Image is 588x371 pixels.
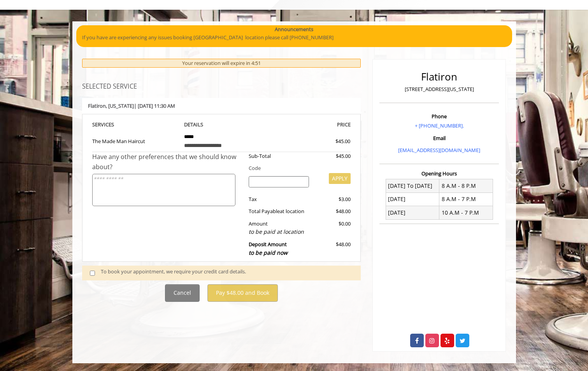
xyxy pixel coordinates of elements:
[265,120,351,129] th: PRICE
[315,240,351,257] div: $48.00
[439,206,493,219] td: 10 A.M - 7 P.M
[315,220,351,236] div: $0.00
[415,122,464,129] a: + [PHONE_NUMBER].
[92,129,179,152] td: The Made Man Haircut
[249,241,288,256] b: Deposit Amount
[92,152,243,172] div: Have any other preferences that we should know about?
[315,207,351,215] div: $48.00
[82,59,361,68] div: Your reservation will expire in 4:51
[398,147,480,154] a: [EMAIL_ADDRESS][DOMAIN_NAME]
[82,83,361,90] h3: SELECTED SERVICE
[381,71,497,82] h2: Flatiron
[386,192,439,206] td: [DATE]
[82,33,506,42] p: If you have are experiencing any issues booking [GEOGRAPHIC_DATA] location please call [PHONE_NUM...
[329,173,351,184] button: APPLY
[92,120,179,129] th: SERVICE
[165,284,200,302] button: Cancel
[207,284,278,302] button: Pay $48.00 and Book
[381,85,497,93] p: [STREET_ADDRESS][US_STATE]
[315,152,351,160] div: $45.00
[439,179,493,192] td: 8 A.M - 8 P.M
[280,208,304,215] span: at location
[249,249,288,256] span: to be paid now
[315,195,351,203] div: $3.00
[101,268,353,278] div: To book your appointment, we require your credit card details.
[249,227,309,236] div: to be paid at location
[178,120,265,129] th: DETAILS
[243,220,315,236] div: Amount
[243,207,315,215] div: Total Payable
[381,114,497,119] h3: Phone
[439,192,493,206] td: 8 A.M - 7 P.M
[111,121,114,128] span: S
[386,179,439,192] td: [DATE] To [DATE]
[243,164,351,172] div: Code
[307,137,350,145] div: $45.00
[386,206,439,219] td: [DATE]
[243,152,315,160] div: Sub-Total
[243,195,315,203] div: Tax
[275,25,313,33] b: Announcements
[106,102,134,109] span: , [US_STATE]
[381,135,497,141] h3: Email
[88,102,175,109] b: Flatiron | [DATE] 11:30 AM
[379,171,499,176] h3: Opening Hours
